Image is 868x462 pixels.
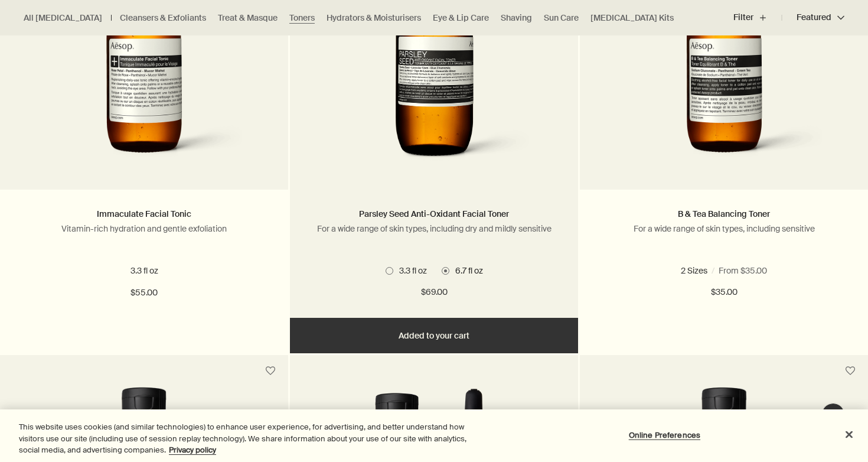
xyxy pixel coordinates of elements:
span: 6.7 fl oz [739,265,773,276]
a: Parsley Seed Anti-Oxidant Facial Toner [359,209,509,219]
a: All [MEDICAL_DATA] [24,12,102,24]
span: $69.00 [421,285,448,300]
span: 3.3 fl oz [393,265,427,276]
button: Online Preferences, Opens the preference center dialog [628,423,701,447]
a: More information about your privacy, opens in a new tab [169,445,216,455]
span: 6.7 fl oz [449,265,483,276]
span: $55.00 [130,286,158,300]
p: For a wide range of skin types, including sensitive [598,223,850,234]
a: Immaculate Facial Tonic [97,209,191,219]
span: 3.3 fl oz [683,265,717,276]
button: Save to cabinet [840,360,861,382]
a: Eye & Lip Care [433,12,489,24]
p: Vitamin-rich hydration and gentle exfoliation [18,223,270,234]
button: Add to your cart - $69.00 [290,318,578,353]
span: $35.00 [711,285,738,300]
a: B & Tea Balancing Toner [678,209,770,219]
button: Close [836,421,862,447]
a: Shaving [501,12,532,24]
button: Save to cabinet [260,360,281,382]
button: Filter [733,4,782,32]
button: Live Assistance [821,403,845,427]
a: Sun Care [544,12,579,24]
p: For a wide range of skin types, including dry and mildly sensitive [308,223,560,234]
a: [MEDICAL_DATA] Kits [590,12,674,24]
a: Toners [289,12,315,24]
div: This website uses cookies (and similar technologies) to enhance user experience, for advertising,... [19,421,478,456]
a: Cleansers & Exfoliants [120,12,206,24]
a: Hydrators & Moisturisers [327,12,421,24]
a: Treat & Masque [218,12,278,24]
button: Featured [782,4,844,32]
